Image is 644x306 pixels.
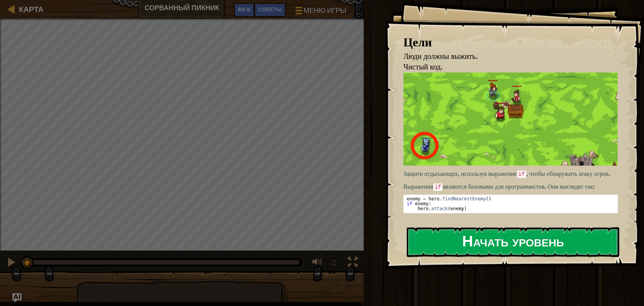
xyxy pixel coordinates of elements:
[407,227,619,257] button: Начать уровень
[12,293,22,302] button: Ask AI
[234,3,254,17] button: Ask AI
[403,34,618,51] div: Цели
[517,171,526,178] code: if
[304,6,346,15] span: Меню игры
[4,255,19,271] button: Ctrl + P: Pause
[403,182,624,191] p: Выражения являются базовыми для программистов. Они выглядят так:
[345,255,360,271] button: Переключить полноэкранный режим
[394,62,616,72] li: Чистый код.
[394,51,616,62] li: Люди должны выжить.
[433,183,443,191] code: if
[310,255,325,271] button: Регулировать громкость
[403,72,624,166] img: Picnic buster
[403,51,477,61] span: Люди должны выжить.
[15,4,43,14] a: Карта
[403,62,443,72] span: Чистый код.
[258,6,281,13] span: Советы
[403,169,624,178] p: Защити отдыхающих, используя выражение , чтобы обнаружить атаку огров.
[238,6,251,13] span: Ask AI
[329,255,341,271] button: ♫
[289,3,351,21] button: Меню игры
[19,4,43,14] span: Карта
[330,257,338,268] span: ♫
